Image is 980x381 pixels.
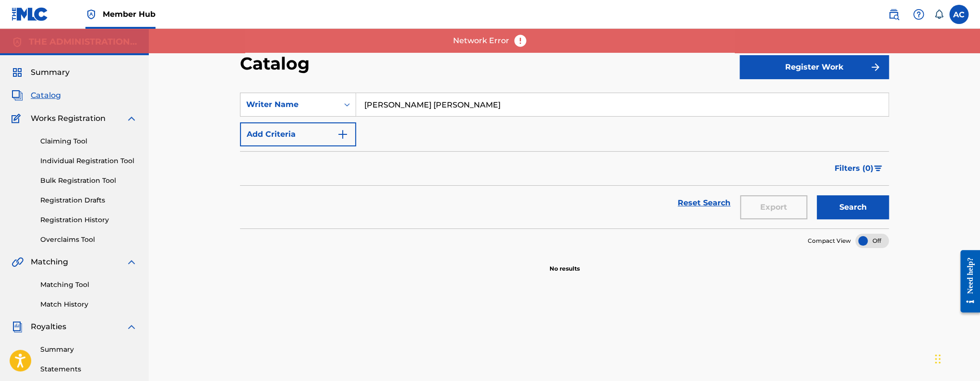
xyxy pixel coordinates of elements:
[12,256,24,268] img: Matching
[453,35,509,47] p: Network Error
[835,163,873,174] span: Filters ( 0 )
[40,235,137,245] a: Overclaims Tool
[126,113,137,124] img: expand
[935,345,941,373] div: Drag
[31,321,66,333] span: Royalties
[884,5,903,24] a: Public Search
[240,93,889,228] form: Search Form
[932,335,980,381] iframe: Chat Widget
[40,280,137,290] a: Matching Tool
[31,67,70,78] span: Summary
[829,156,889,180] button: Filters (0)
[909,5,928,24] div: Help
[246,99,333,110] div: Writer Name
[40,195,137,205] a: Registration Drafts
[513,34,527,48] img: error
[40,345,137,355] a: Summary
[40,299,137,310] a: Match History
[12,90,61,101] a: CatalogCatalog
[40,176,137,186] a: Bulk Registration Tool
[85,9,97,20] img: Top Rightsholder
[12,113,24,124] img: Works Registration
[673,192,735,214] a: Reset Search
[12,7,48,21] img: MLC Logo
[949,5,968,24] div: User Menu
[12,67,70,78] a: SummarySummary
[888,9,899,20] img: search
[913,9,924,20] img: help
[40,364,137,374] a: Statements
[240,53,314,74] h2: Catalog
[12,67,23,78] img: Summary
[40,136,137,146] a: Claiming Tool
[126,256,137,268] img: expand
[874,166,882,171] img: filter
[808,237,851,245] span: Compact View
[817,195,889,219] button: Search
[103,9,155,20] span: Member Hub
[934,10,944,19] div: Notifications
[550,253,580,273] p: No results
[31,256,68,268] span: Matching
[337,129,348,140] img: 9d2ae6d4665cec9f34b9.svg
[40,215,137,225] a: Registration History
[126,321,137,333] img: expand
[740,55,889,79] button: Register Work
[240,122,356,146] button: Add Criteria
[31,90,61,101] span: Catalog
[40,156,137,166] a: Individual Registration Tool
[31,113,106,124] span: Works Registration
[953,243,980,320] iframe: Resource Center
[12,321,23,333] img: Royalties
[12,90,23,101] img: Catalog
[870,61,881,73] img: f7272a7cc735f4ea7f67.svg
